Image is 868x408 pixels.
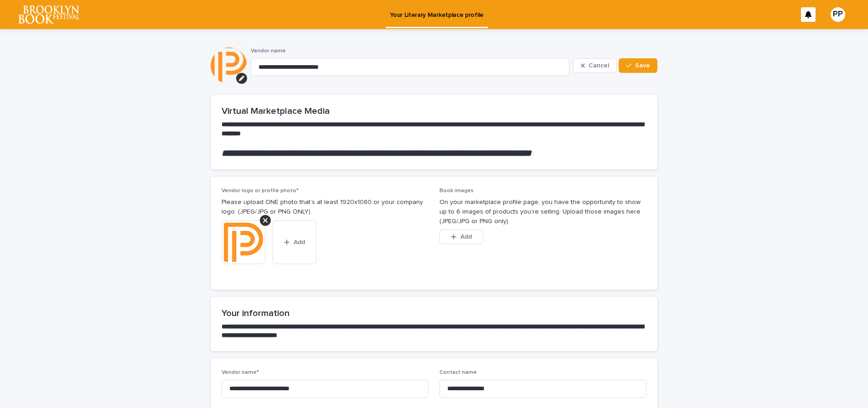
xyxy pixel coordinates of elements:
[619,58,657,73] button: Save
[222,370,259,375] span: Vendor name
[222,106,646,117] h2: Virtual Marketplace Media
[222,188,299,194] span: Vendor logo or profile photo
[439,198,646,226] p: On your marketplace profile page, you have the opportunity to show up to 6 images of products you...
[222,308,646,319] h2: Your information
[439,188,474,194] span: Book images
[294,239,305,245] span: Add
[439,370,477,375] span: Contact name
[273,220,316,264] button: Add
[589,62,609,69] span: Cancel
[18,5,79,24] img: l65f3yHPToSKODuEVUav
[635,62,650,69] span: Save
[573,58,617,73] button: Cancel
[222,198,429,217] p: Please upload ONE photo that’s at least 1920x1080 or your company logo. (JPEG/JPG or PNG ONLY)
[460,234,472,240] span: Add
[831,7,845,22] div: PP
[251,48,286,54] span: Vendor name
[439,229,483,244] button: Add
